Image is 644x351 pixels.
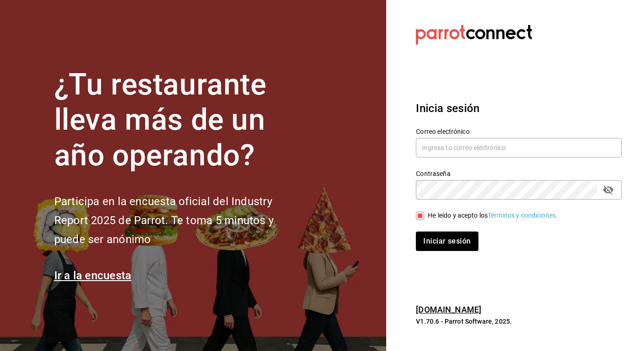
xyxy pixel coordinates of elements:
h1: ¿Tu restaurante lleva más de un año operando? [54,67,305,174]
h2: Participa en la encuesta oficial del Industry Report 2025 de Parrot. Te toma 5 minutos y puede se... [54,192,305,249]
button: Iniciar sesión [416,232,478,251]
label: Correo electrónico [416,128,622,135]
button: passwordField [600,182,616,198]
label: Contraseña [416,170,622,177]
div: He leído y acepto los [428,211,558,220]
p: V1.70.6 - Parrot Software, 2025. [416,317,622,326]
a: [DOMAIN_NAME] [416,305,481,314]
a: Términos y condiciones. [488,212,558,219]
h3: Inicia sesión [416,100,622,117]
a: Ir a la encuesta [54,269,132,282]
input: Ingresa tu correo electrónico [416,138,622,157]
